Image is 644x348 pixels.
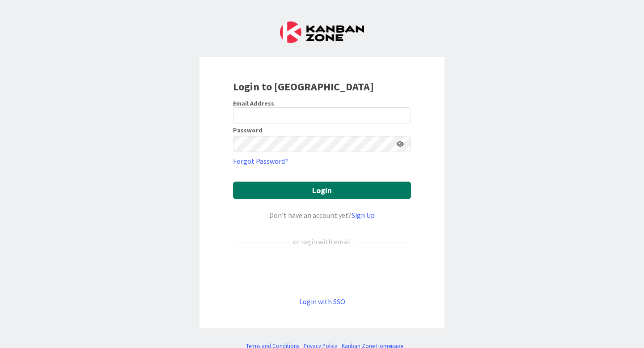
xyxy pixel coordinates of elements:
[291,236,353,247] div: or login with email
[233,127,263,133] label: Password
[233,156,288,166] a: Forgot Password?
[233,99,274,107] label: Email Address
[233,80,374,93] b: Login to [GEOGRAPHIC_DATA]
[352,211,375,220] a: Sign Up
[229,262,415,281] iframe: Sign in with Google Button
[280,21,364,43] img: Kanban Zone
[299,297,345,306] a: Login with SSO
[233,210,411,221] div: Don’t have an account yet?
[233,182,411,199] button: Login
